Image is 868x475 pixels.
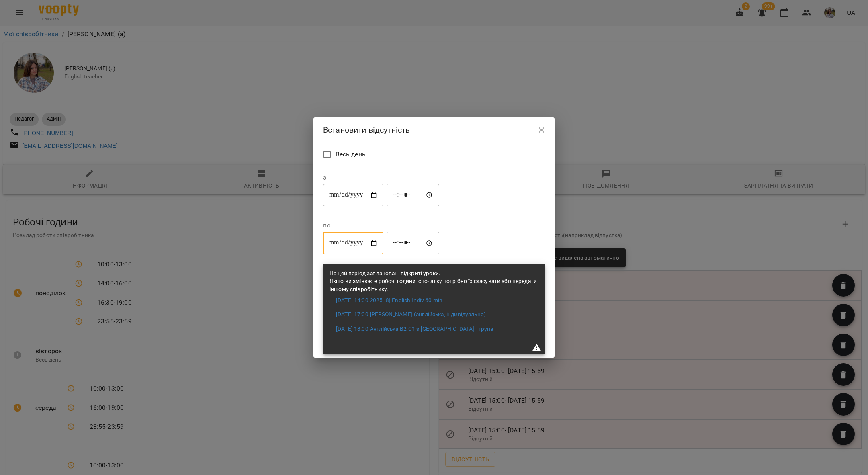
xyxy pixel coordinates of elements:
[323,174,439,181] label: з
[323,124,545,136] h2: Встановити відсутність
[336,325,493,333] a: [DATE] 18:00 Англійська В2-С1 з [GEOGRAPHIC_DATA] - група
[336,297,442,305] a: [DATE] 14:00 2025 [8] English Indiv 60 min
[330,270,537,292] span: На цей період заплановані відкриті уроки. Якщо ви змінюєте робочі години, спочатку потрібно їх ск...
[323,222,439,229] label: по
[336,149,366,159] span: Весь день
[336,311,486,319] a: [DATE] 17:00 [PERSON_NAME] (англійська, індивідуально)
